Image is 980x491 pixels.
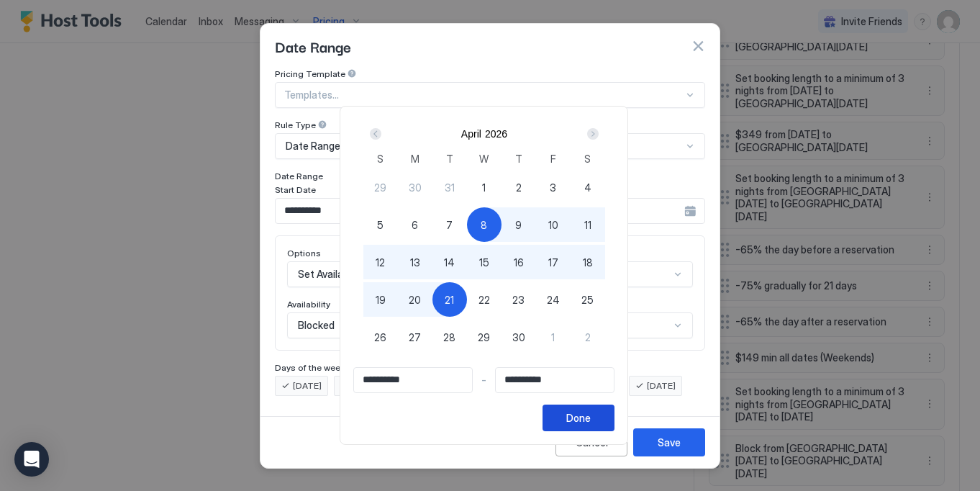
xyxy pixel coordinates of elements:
div: Open Intercom Messenger [14,442,49,477]
span: 22 [478,292,490,307]
button: 3 [536,170,571,204]
span: M [411,151,419,166]
div: Done [566,410,591,425]
span: 14 [444,255,455,270]
span: S [377,151,384,166]
span: 25 [581,292,594,307]
button: 20 [398,282,432,317]
button: Prev [367,125,386,143]
span: T [446,151,453,166]
span: 18 [583,255,593,270]
span: W [479,151,489,166]
button: 24 [536,282,571,317]
button: 10 [536,207,571,242]
span: 9 [515,217,522,233]
span: 15 [479,255,489,270]
button: 28 [432,320,467,354]
span: 28 [443,330,455,345]
span: 5 [377,217,384,233]
span: 29 [478,330,490,345]
button: 9 [502,207,536,242]
span: 1 [551,330,555,345]
button: 23 [502,282,536,317]
button: 29 [467,320,502,354]
span: 23 [512,292,525,307]
span: 26 [374,330,386,345]
button: 13 [398,245,432,279]
button: 2 [502,170,536,204]
span: 2 [516,180,522,195]
span: 29 [374,180,386,195]
button: 17 [536,245,571,279]
button: 26 [363,320,398,354]
button: 16 [502,245,536,279]
span: 21 [445,292,454,307]
span: 16 [514,255,524,270]
button: 4 [571,170,605,204]
span: F [550,151,556,166]
button: 2 [571,320,605,354]
input: Input Field [354,368,472,392]
button: 31 [432,170,467,204]
span: 20 [409,292,421,307]
span: 30 [512,330,525,345]
span: 13 [410,255,420,270]
button: 21 [432,282,467,317]
button: 12 [363,245,398,279]
button: 29 [363,170,398,204]
button: April [461,128,481,140]
button: 30 [398,170,432,204]
button: 30 [502,320,536,354]
span: 3 [550,180,556,195]
button: 5 [363,207,398,242]
button: 19 [363,282,398,317]
span: 7 [446,217,453,233]
button: 6 [398,207,432,242]
input: Input Field [496,368,614,392]
span: 4 [584,180,591,195]
span: 1 [482,180,486,195]
span: 10 [548,217,558,233]
button: 11 [571,207,605,242]
button: 22 [467,282,502,317]
button: 27 [398,320,432,354]
span: 24 [547,292,560,307]
span: - [481,374,486,387]
span: 6 [412,217,418,233]
button: 1 [467,170,502,204]
span: 31 [445,180,455,195]
span: 19 [376,292,386,307]
button: 14 [432,245,467,279]
span: 17 [548,255,558,270]
span: 11 [584,217,591,233]
button: 18 [571,245,605,279]
button: 1 [536,320,571,354]
button: 15 [467,245,502,279]
button: 2026 [485,128,507,140]
span: S [584,151,591,166]
span: T [515,151,522,166]
button: 8 [467,207,502,242]
span: 8 [481,217,487,233]
button: Done [543,405,614,431]
button: 7 [432,207,467,242]
span: 12 [376,255,385,270]
span: 27 [409,330,421,345]
button: Next [582,125,602,143]
span: 2 [585,330,591,345]
span: 30 [409,180,422,195]
button: 25 [571,282,605,317]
